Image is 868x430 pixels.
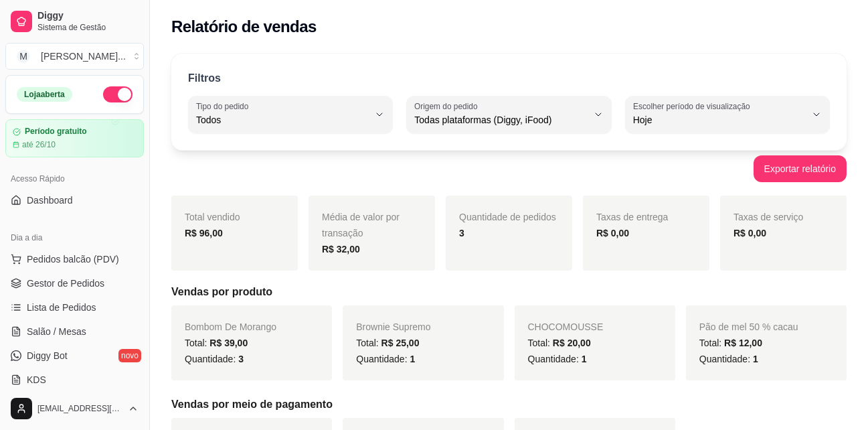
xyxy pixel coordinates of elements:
span: Taxas de entrega [596,212,668,222]
button: Tipo do pedidoTodos [188,96,393,133]
button: Origem do pedidoTodas plataformas (Diggy, iFood) [406,96,611,133]
strong: R$ 0,00 [733,228,766,238]
label: Escolher período de visualização [633,100,754,112]
span: [EMAIL_ADDRESS][DOMAIN_NAME] [37,403,122,414]
span: R$ 12,00 [724,338,762,348]
button: Pedidos balcão (PDV) [5,248,144,270]
span: Total vendido [185,212,240,222]
span: Quantidade: [699,354,758,364]
label: Origem do pedido [414,100,482,112]
span: R$ 25,00 [381,338,420,348]
span: Pedidos balcão (PDV) [27,253,119,266]
span: Diggy [37,10,139,22]
span: Quantidade: [356,354,415,364]
a: KDS [5,369,144,390]
span: Bombom De Morango [185,321,276,332]
span: Taxas de serviço [733,212,803,222]
button: Alterar Status [103,86,133,102]
span: 1 [582,354,587,364]
button: [EMAIL_ADDRESS][DOMAIN_NAME] [5,392,144,425]
span: Média de valor por transação [322,212,400,238]
div: Dia a dia [5,227,144,248]
a: Lista de Pedidos [5,297,144,318]
a: Salão / Mesas [5,321,144,342]
span: Todos [196,113,369,127]
span: CHOCOMOUSSE [528,321,604,332]
span: 3 [238,354,244,364]
p: Filtros [188,70,221,86]
span: Quantidade de pedidos [459,212,556,222]
div: Loja aberta [17,87,72,102]
span: 1 [410,354,415,364]
span: Total: [528,338,591,348]
h5: Vendas por meio de pagamento [171,397,847,413]
span: Salão / Mesas [27,325,86,338]
span: Lista de Pedidos [27,301,96,314]
span: 1 [753,354,758,364]
strong: 3 [459,228,464,238]
article: até 26/10 [22,139,56,150]
strong: R$ 32,00 [322,244,360,255]
span: M [17,50,30,63]
span: R$ 39,00 [209,338,248,348]
span: Brownie Supremo [356,321,430,332]
a: Diggy Botnovo [5,345,144,366]
div: Acesso Rápido [5,168,144,190]
div: [PERSON_NAME] ... [41,50,126,63]
button: Select a team [5,43,144,70]
span: Quantidade: [185,354,244,364]
span: Quantidade: [528,354,587,364]
span: Dashboard [27,194,73,207]
button: Escolher período de visualizaçãoHoje [625,96,830,133]
a: DiggySistema de Gestão [5,5,144,38]
a: Dashboard [5,190,144,211]
span: Total: [185,338,248,348]
span: Total: [356,338,419,348]
strong: R$ 0,00 [596,228,629,238]
span: Hoje [633,113,806,127]
label: Tipo do pedido [196,100,253,112]
span: Todas plataformas (Diggy, iFood) [414,113,587,127]
span: Total: [699,338,762,348]
h2: Relatório de vendas [171,16,317,38]
button: Exportar relatório [754,155,847,182]
span: R$ 20,00 [553,338,591,348]
span: KDS [27,373,46,386]
article: Período gratuito [25,127,87,137]
strong: R$ 96,00 [185,228,223,238]
a: Período gratuitoaté 26/10 [5,119,144,157]
a: Gestor de Pedidos [5,273,144,294]
span: Gestor de Pedidos [27,277,104,290]
span: Diggy Bot [27,349,68,362]
span: Pão de mel 50 % cacau [699,321,798,332]
h5: Vendas por produto [171,284,847,300]
span: Sistema de Gestão [37,22,139,33]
